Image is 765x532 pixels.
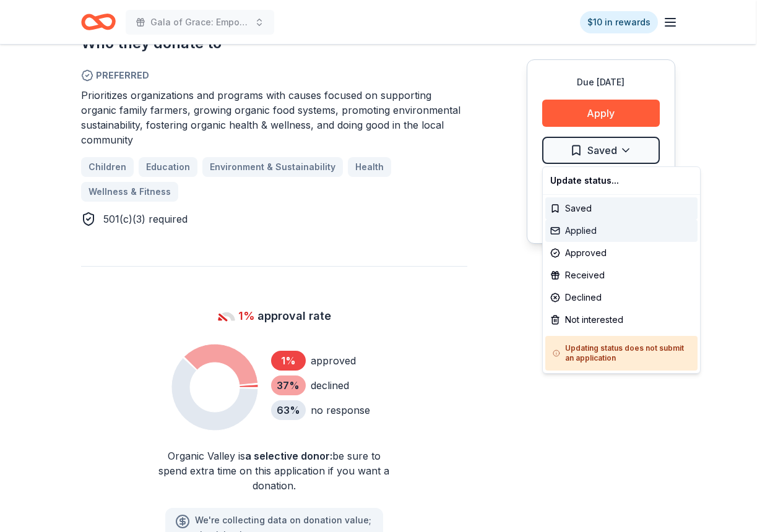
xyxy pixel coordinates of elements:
div: Saved [545,197,698,220]
div: Update status... [545,169,698,192]
div: Declined [545,286,698,309]
div: Approved [545,242,698,264]
div: Received [545,264,698,286]
span: Gala of Grace: Empowering Futures for El Porvenir [150,15,249,30]
h5: Updating status does not submit an application [553,343,690,363]
div: Applied [545,220,698,242]
div: Not interested [545,309,698,331]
